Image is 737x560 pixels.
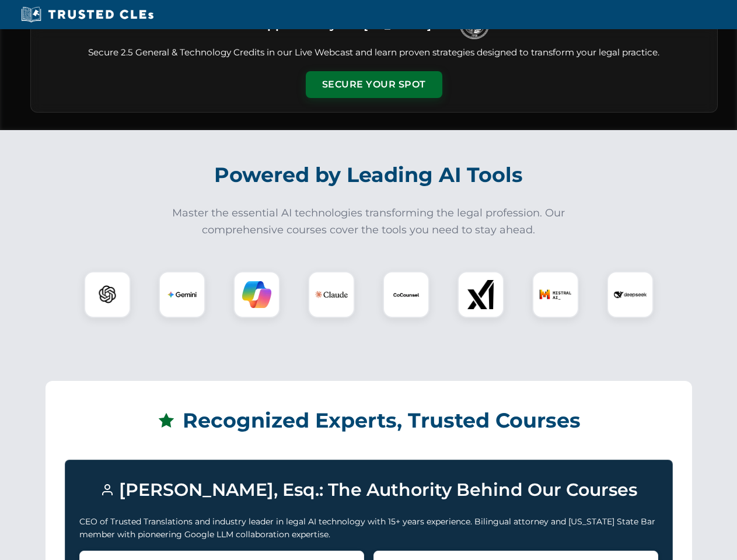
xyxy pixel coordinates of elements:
[392,280,421,309] img: CoCounsel Logo
[308,271,355,318] div: Claude
[607,271,654,318] div: DeepSeek
[46,155,692,195] h2: Powered by Leading AI Tools
[90,278,124,311] img: ChatGPT Logo
[159,271,205,318] div: Gemini
[315,278,348,311] img: Claude Logo
[539,278,572,311] img: Mistral AI Logo
[18,6,157,23] img: Trusted CLEs
[165,205,573,239] p: Master the essential AI technologies transforming the legal profession. Our comprehensive courses...
[84,271,131,318] div: ChatGPT
[79,474,658,506] h3: [PERSON_NAME], Esq.: The Authority Behind Our Courses
[457,271,504,318] div: xAI
[242,280,271,309] img: Copilot Logo
[466,280,495,309] img: xAI Logo
[306,71,442,98] button: Secure Your Spot
[532,271,579,318] div: Mistral AI
[233,271,280,318] div: Copilot
[167,280,197,309] img: Gemini Logo
[614,278,647,311] img: DeepSeek Logo
[45,46,703,60] p: Secure 2.5 General & Technology Credits in our Live Webcast and learn proven strategies designed ...
[383,271,429,318] div: CoCounsel
[79,515,658,541] p: CEO of Trusted Translations and industry leader in legal AI technology with 15+ years experience....
[65,400,673,441] h2: Recognized Experts, Trusted Courses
